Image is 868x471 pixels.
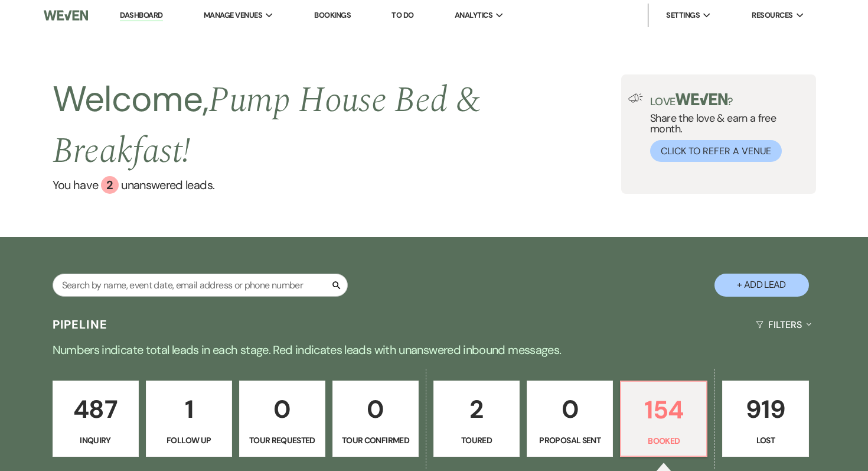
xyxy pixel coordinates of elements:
span: Resources [752,9,792,21]
p: Proposal Sent [534,434,605,447]
h2: Welcome, [53,74,622,176]
span: Manage Venues [204,9,262,21]
p: 154 [628,390,699,430]
p: 487 [60,389,131,429]
p: Numbers indicate total leads in each stage. Red indicates leads with unanswered inbound messages. [9,340,859,359]
a: 0Tour Confirmed [332,381,419,457]
a: To Do [391,10,413,20]
div: 2 [101,176,119,194]
p: Toured [441,434,512,447]
a: 919Lost [722,381,808,457]
p: Booked [628,434,699,447]
a: 0Tour Requested [239,381,325,457]
img: loud-speaker-illustration.svg [628,93,643,103]
p: Tour Confirmed [340,434,411,447]
a: 487Inquiry [53,381,139,457]
p: 919 [730,389,801,429]
a: Dashboard [120,10,162,21]
p: Inquiry [60,434,131,447]
a: 0Proposal Sent [527,381,613,457]
p: 0 [534,389,605,429]
p: 0 [247,389,318,429]
p: Love ? [650,93,808,107]
span: Analytics [455,9,492,21]
a: 2Toured [433,381,520,457]
a: You have 2 unanswered leads. [53,176,622,194]
h3: Pipeline [53,316,108,333]
p: Tour Requested [247,434,318,447]
p: Lost [730,434,801,447]
p: Follow Up [154,434,224,447]
span: Settings [666,9,700,21]
input: Search by name, event date, email address or phone number [53,274,348,297]
a: 1Follow Up [146,381,232,457]
div: Share the love & earn a free month. [643,93,808,162]
p: 2 [441,389,512,429]
button: + Add Lead [714,274,809,297]
span: Pump House Bed & Breakfast ! [53,73,481,178]
a: Bookings [314,10,351,20]
p: 1 [154,389,224,429]
button: Click to Refer a Venue [650,140,782,162]
img: Weven Logo [44,3,88,28]
p: 0 [340,389,411,429]
button: Filters [751,309,815,340]
img: weven-logo-green.svg [676,93,728,105]
a: 154Booked [620,381,707,457]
